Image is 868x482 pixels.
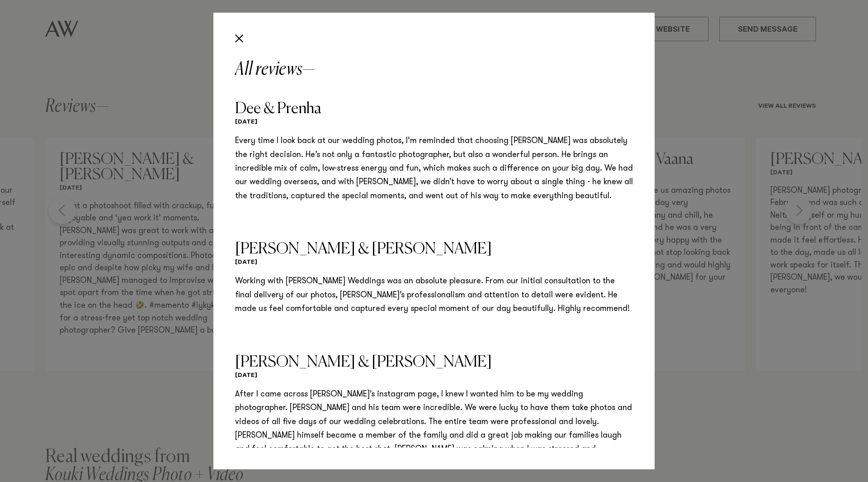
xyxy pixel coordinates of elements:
[235,119,633,127] h6: [DATE]
[235,259,633,267] h6: [DATE]
[235,61,633,79] h2: All reviews
[235,372,633,381] h6: [DATE]
[235,275,633,316] p: Working with [PERSON_NAME] Weddings was an absolute pleasure. From our initial consultation to th...
[235,134,633,203] p: Every time I look back at our wedding photos, I’m reminded that choosing [PERSON_NAME] was absolu...
[235,355,633,370] h3: [PERSON_NAME] & [PERSON_NAME]
[235,242,633,257] h3: [PERSON_NAME] & [PERSON_NAME]
[231,31,247,46] button: Close
[235,101,633,117] h3: Dee & Prenha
